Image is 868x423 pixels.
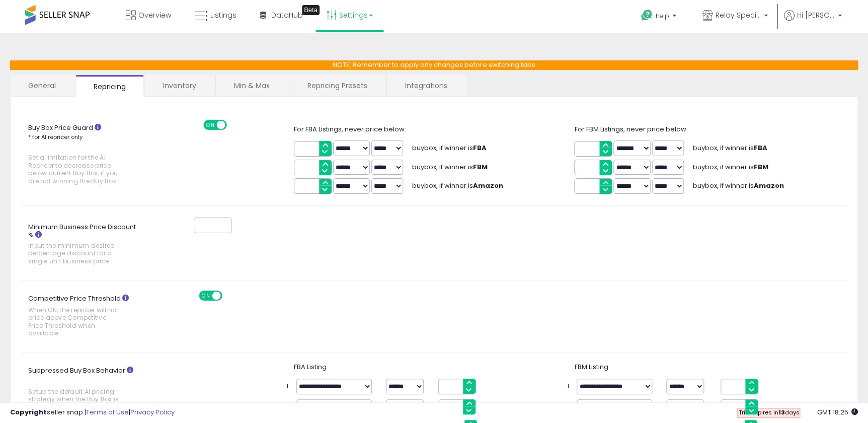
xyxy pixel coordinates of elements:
[204,120,217,129] span: ON
[28,154,122,185] span: Set a limitation for the AI Repricer to decrease price below current Buy Box, if you are not winn...
[75,75,144,97] a: Repricing
[387,75,465,96] a: Integrations
[473,181,503,190] b: Amazon
[294,362,327,372] span: FBA Listing
[412,143,487,153] span: buybox, if winner is
[10,408,175,417] div: seller snap | |
[28,388,122,411] span: Setup the default AI pricing strategy when the Buy Box is suppressed
[21,291,146,342] label: Competitive Price Threshold
[784,10,842,33] a: Hi [PERSON_NAME]
[145,75,214,96] a: Inventory
[693,162,768,172] span: buybox, if winner is
[716,10,761,20] span: Relay Specialties
[10,75,74,96] a: General
[10,407,47,417] strong: Copyright
[778,408,784,416] b: 13
[567,382,572,391] span: 1
[817,407,858,417] span: 2025-10-10 18:25 GMT
[210,10,236,20] span: Listings
[289,75,385,96] a: Repricing Presets
[130,407,175,417] a: Privacy Policy
[138,10,171,20] span: Overview
[797,10,835,20] span: Hi [PERSON_NAME]
[221,292,237,300] span: OFF
[754,143,767,153] b: FBA
[21,220,146,270] label: Minimum Business Price Discount %
[302,5,320,15] div: Tooltip anchor
[574,362,608,372] span: FBM Listing
[286,382,291,391] span: 1
[271,10,303,20] span: DataHub
[473,143,487,153] b: FBA
[28,242,122,265] span: Input the minimum desired percentage discount for a single unit business price.
[86,407,129,417] a: Terms of Use
[574,124,687,134] span: For FBM Listings, never price below:
[754,181,784,190] b: Amazon
[473,162,488,172] b: FBM
[412,162,488,172] span: buybox, if winner is
[693,143,767,153] span: buybox, if winner is
[641,9,653,22] i: Get Help
[216,75,288,96] a: Min & Max
[656,12,669,20] span: Help
[633,2,686,33] a: Help
[412,181,503,190] span: buybox, if winner is
[10,60,858,70] p: NOTE: Remember to apply any changes before switching tabs
[21,120,146,190] label: Buy Box Price Guard
[294,124,406,134] span: For FBA Listings, never price below:
[225,120,241,129] span: OFF
[21,363,146,416] label: Suppressed Buy Box Behavior
[28,133,83,141] small: * for AI repricer only
[754,162,768,172] b: FBM
[28,306,122,337] span: When ON, the repricer will not price above Competitive Price Threshold when available
[738,408,799,416] span: Trial Expires in days
[693,181,784,190] span: buybox, if winner is
[200,292,212,300] span: ON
